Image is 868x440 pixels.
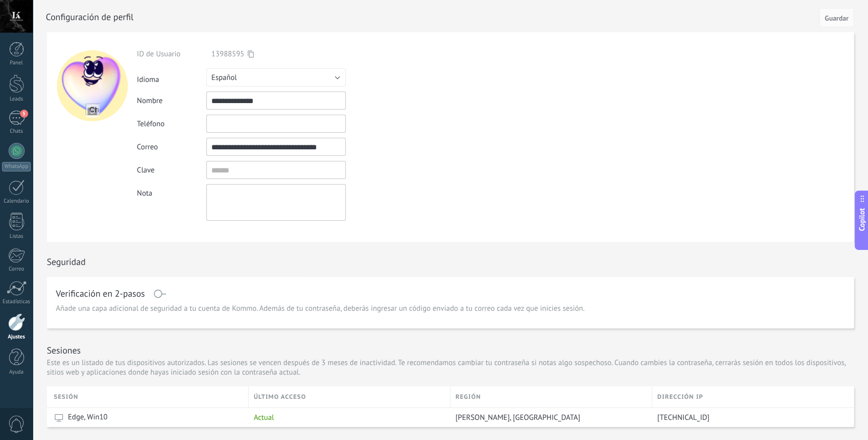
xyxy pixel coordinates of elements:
[137,49,206,59] div: ID de Usuario
[2,369,31,376] div: Ayuda
[857,208,867,231] span: Copilot
[254,413,274,422] span: Actual
[249,386,450,407] div: último acceso
[657,413,709,422] span: [TECHNICAL_ID]
[137,119,206,129] div: Teléfono
[137,184,206,198] div: Nota
[2,299,31,305] div: Estadísticas
[2,96,31,103] div: Leads
[56,290,145,298] h1: Verificación en 2-pasos
[652,408,846,427] div: 187.170.88.82
[211,49,244,59] span: 13988595
[56,304,585,314] span: Añade una capa adicional de seguridad a tu cuenta de Kommo. Además de tu contraseña, deberás ingr...
[450,386,652,407] div: Región
[54,386,248,407] div: Sesión
[652,386,854,407] div: Dirección IP
[2,233,31,240] div: Listas
[819,8,854,27] button: Guardar
[211,73,237,82] span: Español
[450,408,647,427] div: Miguel Hidalgo, Mexico
[137,96,206,106] div: Nombre
[137,71,206,84] div: Idioma
[2,162,31,171] div: WhatsApp
[2,334,31,340] div: Ajustes
[2,60,31,66] div: Panel
[2,198,31,205] div: Calendario
[68,412,108,422] span: Edge, Win10
[206,68,346,86] button: Español
[137,142,206,152] div: Correo
[47,358,854,377] p: Este es un listado de tus dispositivos autorizados. Las sesiones se vencen después de 3 meses de ...
[47,256,86,268] h1: Seguridad
[137,165,206,175] div: Clave
[47,344,81,356] h1: Sesiones
[20,110,28,118] span: 5
[2,266,31,273] div: Correo
[455,413,580,422] span: [PERSON_NAME], [GEOGRAPHIC_DATA]
[825,15,848,22] span: Guardar
[2,128,31,135] div: Chats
